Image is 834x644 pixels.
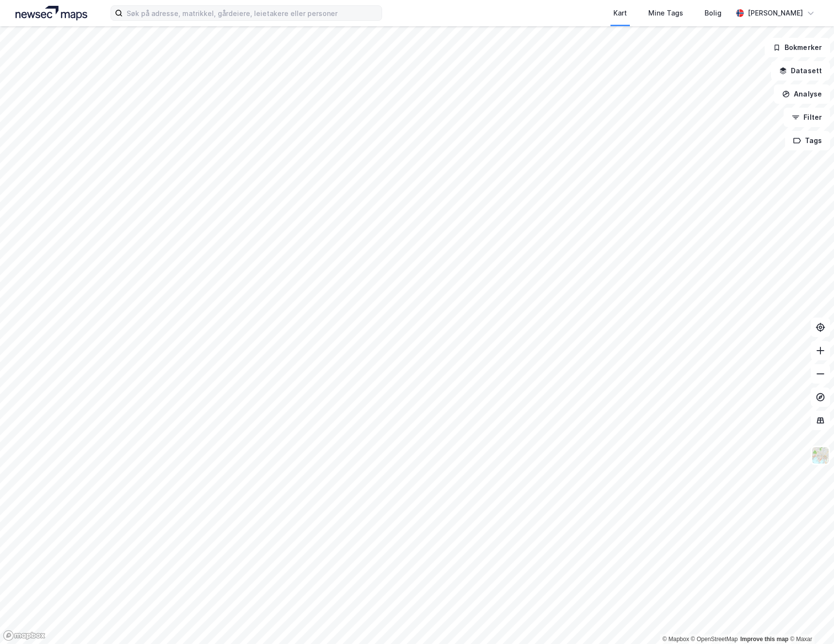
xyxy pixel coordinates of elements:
[123,6,382,20] input: Søk på adresse, matrikkel, gårdeiere, leietakere eller personer
[16,6,87,20] img: logo.a4113a55bc3d86da70a041830d287a7e.svg
[662,636,689,643] a: Mapbox
[774,84,830,104] button: Analyse
[811,446,830,465] img: Z
[3,630,46,641] a: Mapbox homepage
[771,61,830,80] button: Datasett
[784,108,830,127] button: Filter
[765,38,830,57] button: Bokmerker
[785,131,830,150] button: Tags
[691,636,738,643] a: OpenStreetMap
[748,7,803,19] div: [PERSON_NAME]
[786,597,834,644] iframe: Chat Widget
[705,7,722,19] div: Bolig
[613,7,627,19] div: Kart
[648,7,683,19] div: Mine Tags
[740,636,788,643] a: Improve this map
[786,597,834,644] div: Kontrollprogram for chat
